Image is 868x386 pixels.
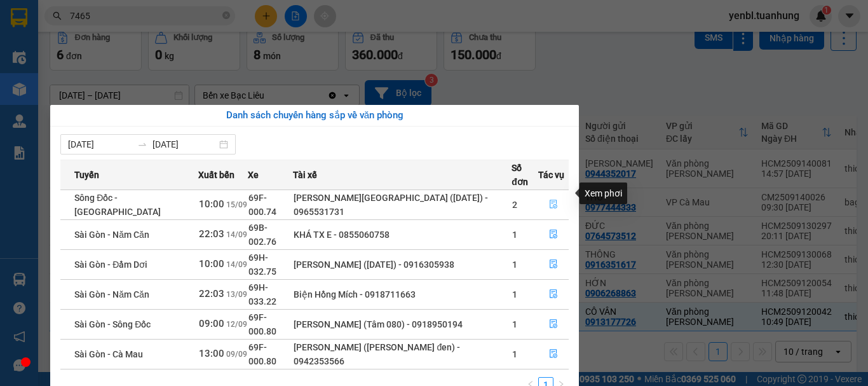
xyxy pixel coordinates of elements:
div: KHÁ TX E - 0855060758 [294,228,511,242]
span: file-done [549,319,558,329]
span: file-done [549,259,558,270]
button: file-done [539,284,568,305]
span: 69F-000.80 [248,342,276,366]
span: 13/09 [226,290,247,299]
span: 69H-033.22 [248,282,276,307]
span: to [137,139,147,149]
button: file-done [539,254,568,275]
span: 1 [512,289,517,300]
button: file-done [539,224,568,245]
span: 1 [512,319,517,329]
span: Tuyến [74,168,99,182]
input: Từ ngày [68,137,132,151]
span: 10:00 [199,198,224,210]
span: 09:00 [199,318,224,329]
span: Sài Gòn - Năm Căn [74,230,149,240]
span: 69H-032.75 [248,252,276,277]
span: 1 [512,230,517,240]
span: Sài Gòn - Năm Căn [74,289,149,300]
button: file-done [539,344,568,364]
button: file-done [539,314,568,334]
span: file-done [549,289,558,300]
span: file-done [549,200,558,210]
span: 69F-000.74 [248,193,276,217]
span: 2 [512,200,517,210]
span: 10:00 [199,258,224,270]
div: [PERSON_NAME][GEOGRAPHIC_DATA] ([DATE]) - 0965531731 [294,191,511,219]
div: Biện Hồng Mích - 0918711663 [294,287,511,301]
span: 22:03 [199,288,224,300]
span: Xuất bến [198,168,234,182]
span: 15/09 [226,200,247,209]
input: Đến ngày [153,137,217,151]
span: file-done [549,230,558,240]
span: file-done [549,349,558,359]
span: 1 [512,349,517,359]
span: 09/09 [226,350,247,359]
span: swap-right [137,139,147,149]
span: 14/09 [226,230,247,239]
span: Số đơn [512,161,538,189]
button: file-done [539,195,568,215]
span: Sài Gòn - Cà Mau [74,349,143,359]
span: 1 [512,259,517,270]
div: [PERSON_NAME] (Tâm 080) - 0918950194 [294,317,511,331]
span: Tài xế [293,168,317,182]
span: 69F-000.80 [248,312,276,336]
div: Danh sách chuyến hàng sắp về văn phòng [60,108,569,123]
span: Sài Gòn - Sông Đốc [74,319,151,329]
span: Tác vụ [538,168,564,182]
span: 14/09 [226,260,247,269]
span: 22:03 [199,228,224,240]
span: 12/09 [226,320,247,329]
span: Sông Đốc - [GEOGRAPHIC_DATA] [74,193,161,217]
div: Xem phơi [580,183,627,204]
span: 13:00 [199,348,224,359]
div: [PERSON_NAME] ([DATE]) - 0916305938 [294,258,511,272]
span: 69B-002.76 [248,223,276,247]
div: [PERSON_NAME] ([PERSON_NAME] đen) - 0942353566 [294,340,511,368]
span: Xe [248,168,259,182]
span: Sài Gòn - Đầm Dơi [74,259,147,270]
